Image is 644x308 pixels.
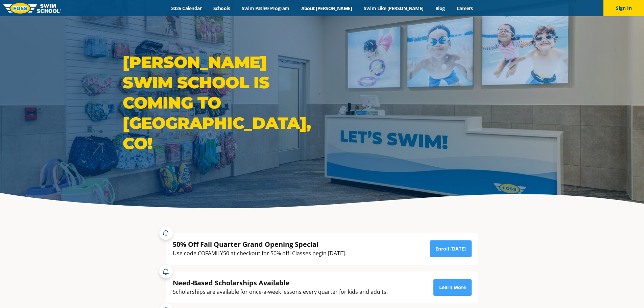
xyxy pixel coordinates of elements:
[451,5,479,11] a: Careers
[208,5,236,11] a: Schools
[173,278,388,287] div: Need-Based Scholarships Available
[430,240,472,257] a: Enroll [DATE]
[429,5,451,11] a: Blog
[236,5,295,11] a: Swim Path® Program
[165,5,208,11] a: 2025 Calendar
[358,5,430,11] a: Swim Like [PERSON_NAME]
[433,279,472,296] a: Learn More
[173,249,346,258] div: Use code COFAMILY50 at checkout for 50% off! Classes begin [DATE].
[295,5,358,11] a: About [PERSON_NAME]
[173,287,388,297] div: Scholarships are available for once-a-week lessons every quarter for kids and adults.
[123,52,319,153] h1: [PERSON_NAME] Swim School is coming to [GEOGRAPHIC_DATA], CO!
[173,240,346,249] div: 50% Off Fall Quarter Grand Opening Special
[3,3,61,14] img: FOSS Swim School Logo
